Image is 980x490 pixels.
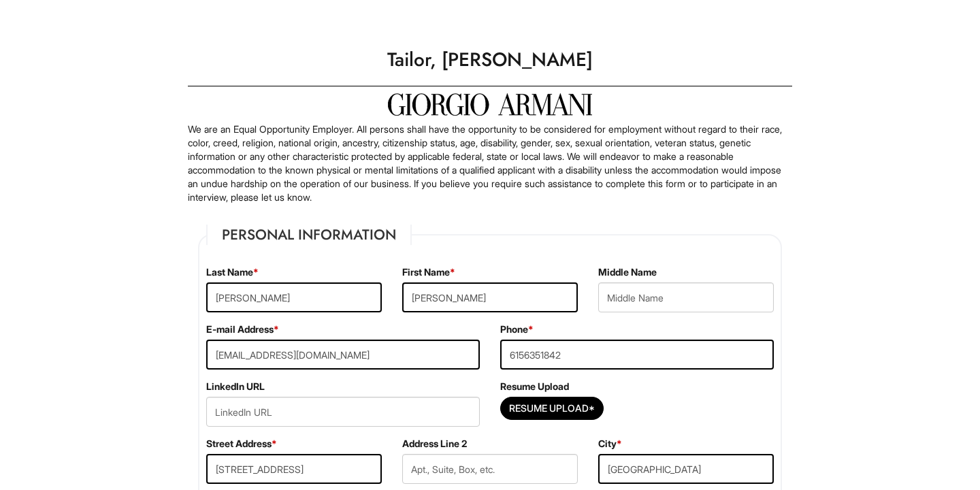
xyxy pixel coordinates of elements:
input: Last Name [206,282,382,312]
input: E-mail Address [206,340,480,370]
label: Street Address [206,437,277,451]
input: City [598,454,774,484]
label: Resume Upload [500,380,569,393]
img: Giorgio Armani [388,93,592,116]
p: We are an Equal Opportunity Employer. All persons shall have the opportunity to be considered for... [188,122,792,204]
label: Phone [500,323,534,336]
label: Last Name [206,265,259,279]
input: First Name [402,282,578,312]
input: LinkedIn URL [206,397,480,427]
label: LinkedIn URL [206,380,265,393]
input: Apt., Suite, Box, etc. [402,454,578,484]
input: Middle Name [598,282,774,312]
legend: Personal Information [206,225,412,245]
label: City [598,437,622,451]
input: Street Address [206,454,382,484]
label: Middle Name [598,265,657,279]
input: Phone [500,340,774,370]
label: First Name [402,265,455,279]
button: Resume Upload*Resume Upload* [500,397,604,420]
label: E-mail Address [206,323,279,336]
h1: Tailor, [PERSON_NAME] [181,41,799,79]
label: Address Line 2 [402,437,467,451]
